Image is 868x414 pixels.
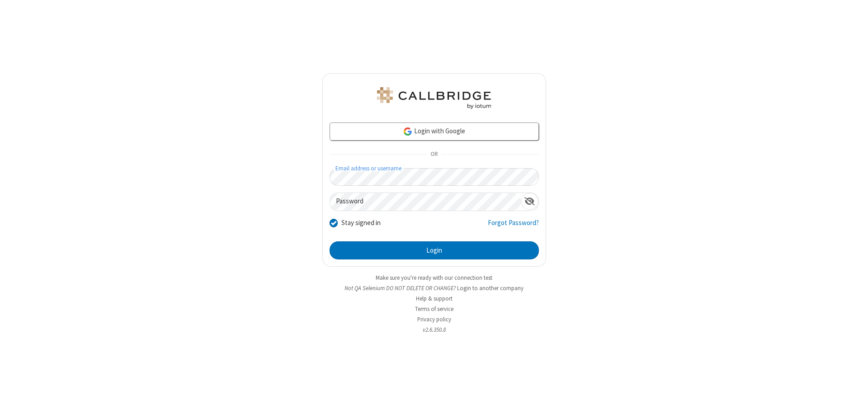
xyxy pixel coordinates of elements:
a: Make sure you're ready with our connection test [376,274,492,282]
a: Forgot Password? [488,218,539,235]
a: Privacy policy [417,315,451,323]
li: Not QA Selenium DO NOT DELETE OR CHANGE? [322,284,546,292]
input: Password [330,193,521,211]
li: v2.6.350.8 [322,325,546,334]
a: Terms of service [415,305,453,313]
input: Email address or username [330,168,539,186]
a: Help & support [416,295,453,302]
button: Login [330,241,539,259]
a: Login with Google [330,122,539,141]
label: Stay signed in [341,218,381,228]
span: OR [427,148,441,161]
img: google-icon.png [403,127,413,136]
div: Show password [521,193,538,210]
img: QA Selenium DO NOT DELETE OR CHANGE [375,87,493,109]
button: Login to another company [457,284,524,292]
